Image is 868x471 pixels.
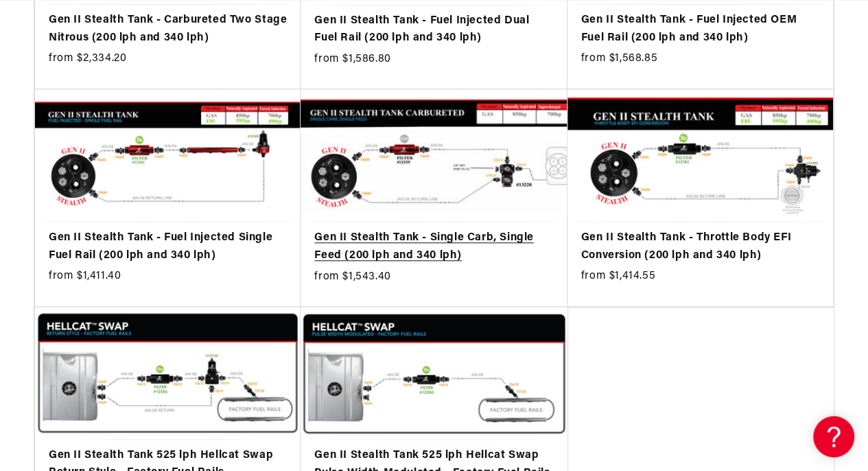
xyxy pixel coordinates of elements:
a: Gen II Stealth Tank - Fuel Injected Single Fuel Rail (200 lph and 340 lph) [49,229,287,264]
a: Gen II Stealth Tank - Throttle Body EFI Conversion (200 lph and 340 lph) [581,229,819,264]
a: Gen II Stealth Tank - Fuel Injected Dual Fuel Rail (200 lph and 340 lph) [314,12,553,47]
a: Gen II Stealth Tank - Carbureted Two Stage Nitrous (200 lph and 340 lph) [49,12,287,47]
a: Gen II Stealth Tank - Single Carb, Single Feed (200 lph and 340 lph) [314,229,553,264]
a: Gen II Stealth Tank - Fuel Injected OEM Fuel Rail (200 lph and 340 lph) [581,12,819,47]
